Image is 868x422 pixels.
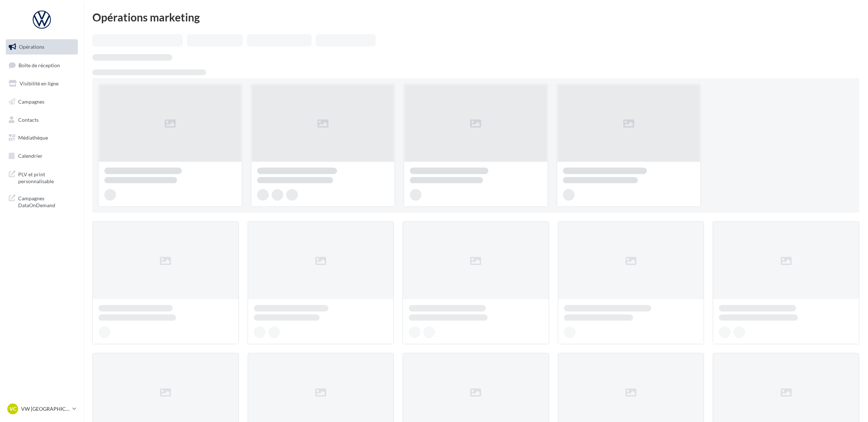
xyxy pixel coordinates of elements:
[4,190,79,212] a: Campagnes DataOnDemand
[18,153,43,159] span: Calendrier
[18,134,48,141] span: Médiathèque
[6,402,78,416] a: VC VW [GEOGRAPHIC_DATA]
[4,76,79,91] a: Visibilité en ligne
[18,99,44,105] span: Campagnes
[19,44,44,50] span: Opérations
[4,39,79,55] a: Opérations
[20,80,59,87] span: Visibilité en ligne
[4,166,79,188] a: PLV et print personnalisable
[18,169,75,185] span: PLV et print personnalisable
[18,193,75,209] span: Campagnes DataOnDemand
[18,116,39,122] span: Contacts
[92,12,859,23] div: Opérations marketing
[4,148,79,164] a: Calendrier
[4,57,79,73] a: Boîte de réception
[4,94,79,109] a: Campagnes
[19,62,60,68] span: Boîte de réception
[4,112,79,128] a: Contacts
[21,405,69,413] p: VW [GEOGRAPHIC_DATA]
[9,405,16,413] span: VC
[4,130,79,145] a: Médiathèque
